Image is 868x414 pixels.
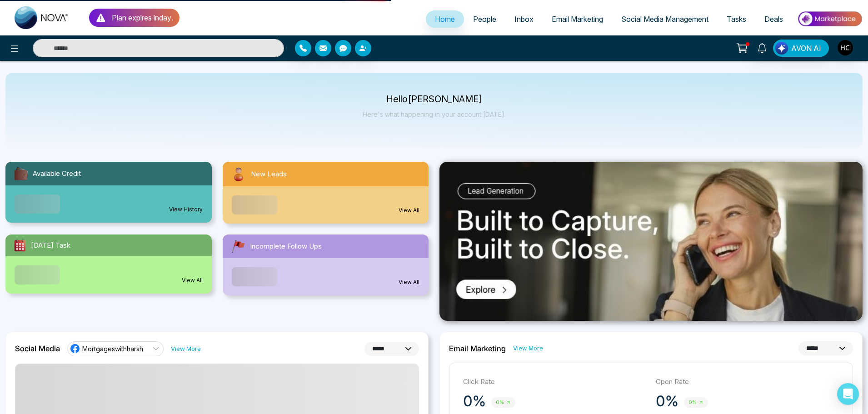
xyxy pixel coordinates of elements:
a: Email Marketing [543,10,612,28]
a: New LeadsView All [217,162,434,224]
p: Click Rate [463,377,647,387]
span: Mortgageswithharsh [82,344,143,353]
img: Market-place.gif [797,9,863,29]
span: Tasks [727,15,746,24]
span: AVON AI [791,43,821,54]
a: Social Media Management [612,10,718,28]
span: Available Credit [33,169,81,179]
a: Home [426,10,464,28]
div: Open Intercom Messenger [837,383,859,405]
span: 0% [491,397,515,408]
p: Hello [PERSON_NAME] [363,95,506,103]
img: followUps.svg [230,238,246,254]
span: [DATE] Task [31,240,70,251]
img: Lead Flow [775,42,788,55]
p: 0% [463,392,486,410]
a: Inbox [505,10,543,28]
span: People [473,15,496,24]
a: Deals [755,10,792,28]
p: Plan expires in day . [112,12,173,23]
img: Nova CRM Logo [15,6,69,29]
p: 0% [656,392,678,410]
button: AVON AI [773,40,829,57]
span: New Leads [251,169,287,180]
span: Incomplete Follow Ups [250,241,322,252]
img: User Avatar [838,40,853,55]
a: View All [399,278,419,286]
img: newLeads.svg [230,165,247,183]
a: View More [513,344,543,353]
a: View All [399,206,419,214]
span: Home [435,15,455,24]
p: Here's what happening in your account [DATE]. [363,110,506,118]
a: People [464,10,505,28]
a: View History [169,205,203,214]
a: Incomplete Follow UpsView All [217,234,434,295]
a: View All [182,276,203,284]
span: Deals [764,15,783,24]
img: . [439,162,863,321]
span: Email Marketing [552,15,603,24]
a: View More [171,344,201,353]
a: Tasks [718,10,755,28]
span: 0% [684,397,708,408]
h2: Social Media [15,344,60,353]
h2: Email Marketing [449,344,506,353]
span: Inbox [514,15,534,24]
span: Social Media Management [621,15,708,24]
img: availableCredit.svg [13,165,29,182]
img: todayTask.svg [13,238,27,253]
p: Open Rate [656,377,839,387]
